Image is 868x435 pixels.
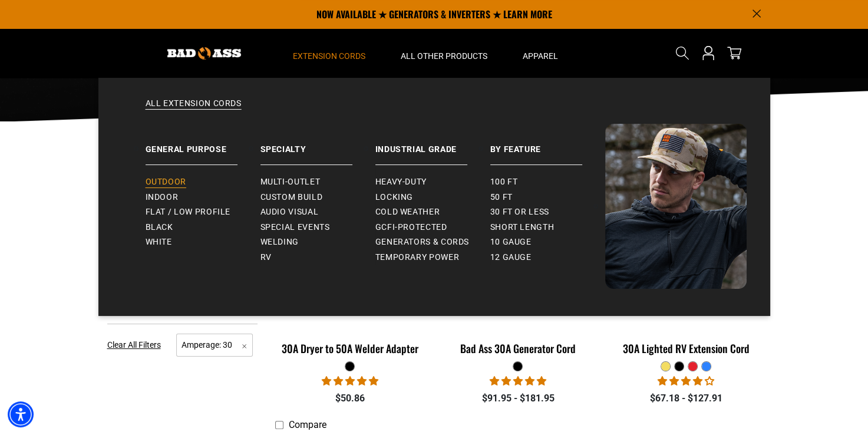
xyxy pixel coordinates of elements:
[260,237,299,248] span: Welding
[122,98,747,124] a: All Extension Cords
[490,375,546,387] span: 5.00 stars
[293,51,365,61] span: Extension Cords
[176,334,253,357] span: Amperage: 30
[167,47,241,60] img: Bad Ass Extension Cords
[289,419,326,430] span: Compare
[699,28,718,78] a: Open this option
[490,220,605,235] a: Short Length
[375,177,427,187] span: Heavy-Duty
[658,375,714,387] span: 4.11 stars
[260,124,375,165] a: Specialty
[146,177,186,187] span: Outdoor
[610,343,761,354] div: 30A Lighted RV Extension Cord
[490,192,513,203] span: 50 ft
[490,177,518,187] span: 100 ft
[490,207,549,218] span: 30 ft or less
[275,28,383,78] summary: Extension Cords
[490,174,605,190] a: 100 ft
[523,51,558,61] span: Apparel
[490,252,532,263] span: 12 gauge
[107,339,166,351] a: Clear All Filters
[260,222,330,233] span: Special Events
[375,124,490,165] a: Industrial Grade
[490,190,605,205] a: 50 ft
[605,124,747,289] img: Bad Ass Extension Cords
[146,192,179,203] span: Indoor
[443,343,593,354] div: Bad Ass 30A Generator Cord
[146,207,231,218] span: Flat / Low Profile
[260,252,272,263] span: RV
[146,235,260,250] a: White
[146,237,172,248] span: White
[375,220,490,235] a: GCFI-Protected
[260,207,319,218] span: Audio Visual
[401,51,487,61] span: All Other Products
[322,375,378,387] span: 5.00 stars
[146,190,260,205] a: Indoor
[610,391,761,406] div: $67.18 - $127.91
[146,205,260,220] a: Flat / Low Profile
[260,190,375,205] a: Custom Build
[146,124,260,165] a: General Purpose
[375,237,470,248] span: Generators & Cords
[490,124,605,165] a: By Feature
[383,28,505,78] summary: All Other Products
[490,205,605,220] a: 30 ft or less
[146,220,260,235] a: Black
[375,252,460,263] span: Temporary Power
[490,237,532,248] span: 10 gauge
[260,220,375,235] a: Special Events
[260,205,375,220] a: Audio Visual
[275,391,425,406] div: $50.86
[260,250,375,265] a: RV
[146,174,260,190] a: Outdoor
[260,235,375,250] a: Welding
[107,340,161,350] span: Clear All Filters
[260,192,323,203] span: Custom Build
[375,190,490,205] a: Locking
[375,235,490,250] a: Generators & Cords
[443,391,593,406] div: $91.95 - $181.95
[375,207,440,218] span: Cold Weather
[275,343,425,354] div: 30A Dryer to 50A Welder Adapter
[375,192,413,203] span: Locking
[375,250,490,265] a: Temporary Power
[8,401,34,427] div: Accessibility Menu
[260,174,375,190] a: Multi-Outlet
[375,205,490,220] a: Cold Weather
[146,222,173,233] span: Black
[490,222,555,233] span: Short Length
[260,177,321,187] span: Multi-Outlet
[176,339,253,350] a: Amperage: 30
[673,44,692,62] summary: Search
[375,222,447,233] span: GCFI-Protected
[725,46,744,60] a: cart
[375,174,490,190] a: Heavy-Duty
[490,250,605,265] a: 12 gauge
[490,235,605,250] a: 10 gauge
[505,28,576,78] summary: Apparel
